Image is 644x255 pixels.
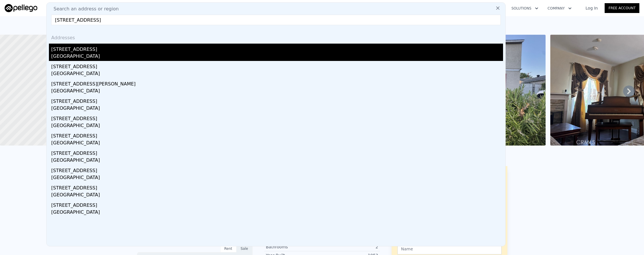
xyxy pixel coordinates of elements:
div: Addresses [49,30,503,44]
div: [STREET_ADDRESS] [51,61,503,70]
div: [GEOGRAPHIC_DATA] [51,70,503,78]
div: [STREET_ADDRESS] [51,182,503,191]
img: Pellego [5,4,37,12]
div: [GEOGRAPHIC_DATA] [51,174,503,182]
div: [STREET_ADDRESS] [51,148,503,157]
input: Enter an address, city, region, neighborhood or zip code [51,15,501,25]
div: [STREET_ADDRESS] [51,200,503,209]
div: [GEOGRAPHIC_DATA] [51,122,503,130]
a: Log In [579,5,605,11]
div: [STREET_ADDRESS] [51,113,503,122]
div: [STREET_ADDRESS][PERSON_NAME] [51,78,503,88]
div: [GEOGRAPHIC_DATA] [51,105,503,113]
div: Sale [236,245,253,252]
div: [GEOGRAPHIC_DATA] [51,209,503,217]
div: 2 [322,244,378,250]
div: [GEOGRAPHIC_DATA] [51,191,503,200]
a: Free Account [605,3,639,13]
div: [STREET_ADDRESS] [51,165,503,174]
button: Solutions [507,3,543,14]
div: Rent [220,245,236,252]
span: Search an address or region [49,5,119,12]
div: Bathrooms [266,244,322,250]
input: Name [397,243,502,254]
div: [GEOGRAPHIC_DATA] [51,157,503,165]
div: [STREET_ADDRESS] [51,44,503,53]
div: [GEOGRAPHIC_DATA] [51,53,503,61]
div: [STREET_ADDRESS] [51,96,503,105]
button: Company [543,3,576,14]
div: [GEOGRAPHIC_DATA] [51,88,503,96]
div: [STREET_ADDRESS] [51,130,503,139]
div: [GEOGRAPHIC_DATA] [51,139,503,148]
